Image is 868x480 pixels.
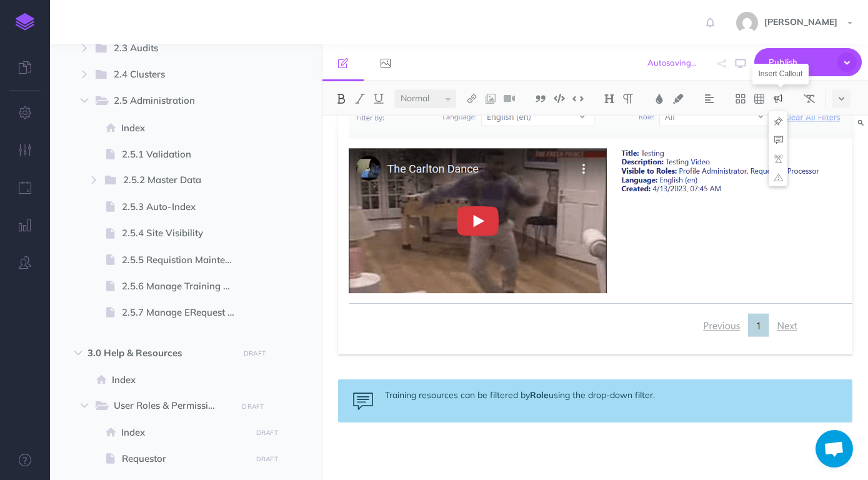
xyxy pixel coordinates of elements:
span: 2.3 Audits [114,41,228,57]
span: Autosaving... [647,57,697,67]
span: 2.4 Clusters [114,67,228,83]
img: Code block button [554,94,565,103]
div: Training resources can be filtered by using the drop-down filter. [338,379,852,422]
img: logo-mark.svg [16,13,34,31]
span: Publish [769,52,831,72]
span: 2.5.4 Site Visibility [122,226,247,241]
img: Headings dropdown button [604,94,615,104]
span: Requestor [122,451,247,466]
img: j9JWomUleiXDiwnKd6gk.png [338,83,852,354]
a: Open chat [816,430,853,467]
img: Tip callout dropdown menu button [772,116,784,126]
img: Clear styles button [804,94,815,104]
span: 2.5.7 Manage ERequest Upload Template [122,305,247,320]
small: DRAFT [256,429,278,437]
button: DRAFT [251,452,282,466]
span: 2.5.2 Master Data [123,172,228,189]
img: 743f3ee6f9f80ed2ad13fd650e81ed88.jpg [736,12,758,34]
img: Link button [466,94,477,104]
button: DRAFT [237,399,269,414]
img: Underline button [373,94,384,104]
button: DRAFT [251,426,282,440]
img: Add image button [485,94,496,104]
small: DRAFT [256,455,278,463]
span: 2.5.5 Requistion Maintenance [122,252,247,267]
img: Callout dropdown menu button [772,94,784,104]
img: Inline code button [572,94,584,103]
img: Bold button [336,94,347,104]
img: Italic button [354,94,366,104]
span: 2.5.1 Validation [122,147,247,162]
span: 3.0 Help & Resources [87,346,231,361]
span: User Roles & Permissions [114,398,228,414]
button: Publish [754,48,862,76]
small: DRAFT [244,349,266,357]
img: Alert callout dropdown menu button [772,172,784,182]
strong: Role [530,389,549,401]
img: Text background color button [672,94,684,104]
span: 2.5 Administration [114,93,228,109]
img: Add video button [504,94,515,104]
img: Blockquote button [535,94,546,104]
img: Info callout dropdown menu button [772,134,784,144]
small: DRAFT [242,402,264,411]
span: Index [112,372,247,387]
span: 2.5.3 Auto-Index [122,199,247,214]
span: Index [121,425,247,440]
span: 2.5.6 Manage Training Videos [122,279,247,294]
img: Warning callout dropdown menu button [772,153,784,163]
span: Index [121,121,247,136]
span: [PERSON_NAME] [758,16,844,27]
button: DRAFT [239,346,271,361]
img: Paragraph button [622,94,634,104]
img: Alignment dropdown menu button [704,94,715,104]
img: Create table button [754,94,765,104]
img: Text color button [654,94,665,104]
